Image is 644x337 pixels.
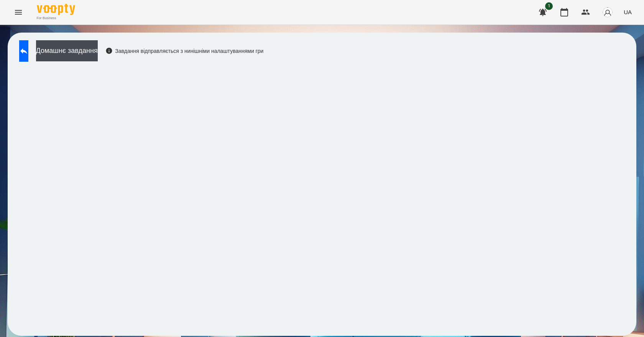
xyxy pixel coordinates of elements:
img: Voopty Logo [37,4,75,15]
button: UA [621,5,635,19]
span: For Business [37,16,75,21]
span: 1 [545,2,553,10]
span: UA [624,8,632,16]
img: avatar_s.png [602,7,613,18]
button: Домашнє завдання [36,40,98,61]
button: Menu [9,3,28,21]
div: Завдання відправляється з нинішніми налаштуваннями гри [105,47,264,55]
